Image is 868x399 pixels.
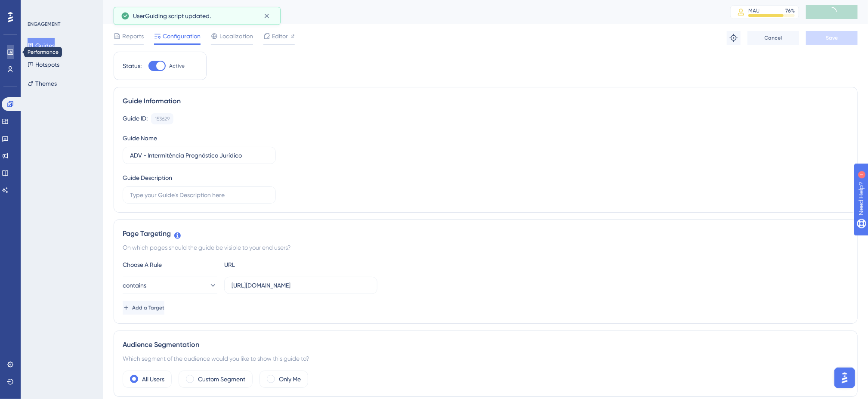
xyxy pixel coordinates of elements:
[123,301,164,315] button: Add a Target
[123,229,849,239] div: Page Targeting
[28,57,59,72] button: Hotspots
[130,190,269,200] input: Type your Guide’s Description here
[123,260,217,270] div: Choose A Rule
[28,76,57,91] button: Themes
[272,31,288,41] span: Editor
[20,2,54,12] span: Need Help?
[114,6,709,18] div: ADV - Intermitência Prognóstico Jurídico
[748,7,760,14] div: MAU
[28,21,60,28] div: ENGAGEMENT
[198,374,245,384] label: Custom Segment
[748,31,799,45] button: Cancel
[123,277,217,294] button: contains
[132,304,164,311] span: Add a Target
[122,31,144,41] span: Reports
[123,280,146,291] span: contains
[123,133,157,143] div: Guide Name
[155,115,170,122] div: 153629
[133,11,211,21] span: UserGuiding script updated.
[765,34,782,41] span: Cancel
[163,31,201,41] span: Configuration
[219,31,253,41] span: Localization
[826,34,838,41] span: Save
[123,113,148,124] div: Guide ID:
[123,353,849,364] div: Which segment of the audience would you like to show this guide to?
[785,7,795,14] div: 76 %
[232,281,370,290] input: yourwebsite.com/path
[130,151,269,160] input: Type your Guide’s Name here
[28,38,55,53] button: Guides
[832,365,858,391] iframe: UserGuiding AI Assistant Launcher
[60,4,62,11] div: 1
[224,260,319,270] div: URL
[806,31,858,45] button: Save
[123,173,172,183] div: Guide Description
[123,242,849,253] div: On which pages should the guide be visible to your end users?
[142,374,164,384] label: All Users
[123,61,142,71] div: Status:
[279,374,301,384] label: Only Me
[169,62,185,69] span: Active
[123,340,849,350] div: Audience Segmentation
[123,96,849,106] div: Guide Information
